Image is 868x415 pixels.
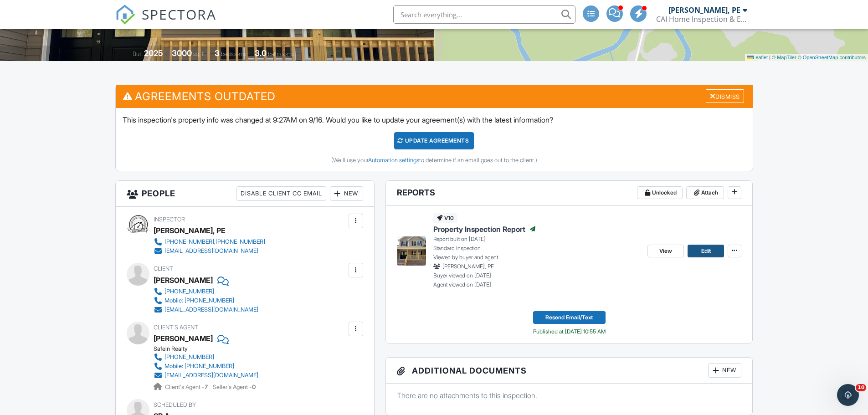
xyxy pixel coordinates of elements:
[154,324,198,331] span: Client's Agent
[213,384,256,390] span: Seller's Agent -
[798,55,866,60] a: © OpenStreetMap contributors
[115,5,135,25] img: The Best Home Inspection Software - Spectora
[164,354,214,361] div: [PHONE_NUMBER]
[154,216,185,223] span: Inspector
[154,273,213,287] div: [PERSON_NAME]
[164,372,258,379] div: [EMAIL_ADDRESS][DOMAIN_NAME]
[116,181,374,207] h3: People
[154,362,258,371] a: Mobile: [PHONE_NUMBER]
[394,132,474,149] div: Update Agreements
[668,5,740,15] div: [PERSON_NAME], PE
[769,55,770,60] span: |
[154,401,196,408] span: Scheduled By
[747,55,768,60] a: Leaflet
[172,48,192,58] div: 3000
[397,390,742,400] p: There are no attachments to this inspection.
[193,51,206,57] span: sq. ft.
[368,157,419,164] a: Automation settings
[164,238,265,246] div: [PHONE_NUMBER],[PHONE_NUMBER]
[268,51,294,57] span: bathrooms
[656,15,747,24] div: CAI Home Inspection & Engineering
[393,5,575,24] input: Search everything...
[154,246,265,256] a: [EMAIL_ADDRESS][DOMAIN_NAME]
[236,186,326,201] div: Disable Client CC Email
[154,265,173,272] span: Client
[856,384,866,391] span: 10
[154,305,258,314] a: [EMAIL_ADDRESS][DOMAIN_NAME]
[164,247,258,255] div: [EMAIL_ADDRESS][DOMAIN_NAME]
[154,353,258,362] a: [PHONE_NUMBER]
[164,363,234,370] div: Mobile: [PHONE_NUMBER]
[154,332,213,345] a: [PERSON_NAME]
[154,371,258,380] a: [EMAIL_ADDRESS][DOMAIN_NAME]
[330,186,363,201] div: New
[205,384,208,390] strong: 7
[154,287,258,296] a: [PHONE_NUMBER]
[142,5,216,24] span: SPECTORA
[165,384,209,390] span: Client's Agent -
[252,384,256,390] strong: 0
[116,108,753,171] div: This inspection's property info was changed at 9:27AM on 9/16. Would you like to update your agre...
[154,296,258,305] a: Mobile: [PHONE_NUMBER]
[115,12,216,31] a: SPECTORA
[154,224,226,237] div: [PERSON_NAME], PE
[116,85,753,108] h3: Agreements Outdated
[164,306,258,313] div: [EMAIL_ADDRESS][DOMAIN_NAME]
[164,297,234,304] div: Mobile: [PHONE_NUMBER]
[215,48,220,58] div: 3
[708,363,741,378] div: New
[772,55,796,60] a: © MapTiler
[221,51,246,57] span: bedrooms
[255,48,267,58] div: 3.0
[154,237,265,246] a: [PHONE_NUMBER],[PHONE_NUMBER]
[154,345,266,353] div: Safein Realty
[837,384,859,406] iframe: Intercom live chat
[123,157,746,164] div: (We'll use your to determine if an email goes out to the client.)
[144,48,163,58] div: 2025
[386,358,753,384] h3: Additional Documents
[133,51,143,57] span: Built
[706,89,744,103] div: Dismiss
[164,288,214,295] div: [PHONE_NUMBER]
